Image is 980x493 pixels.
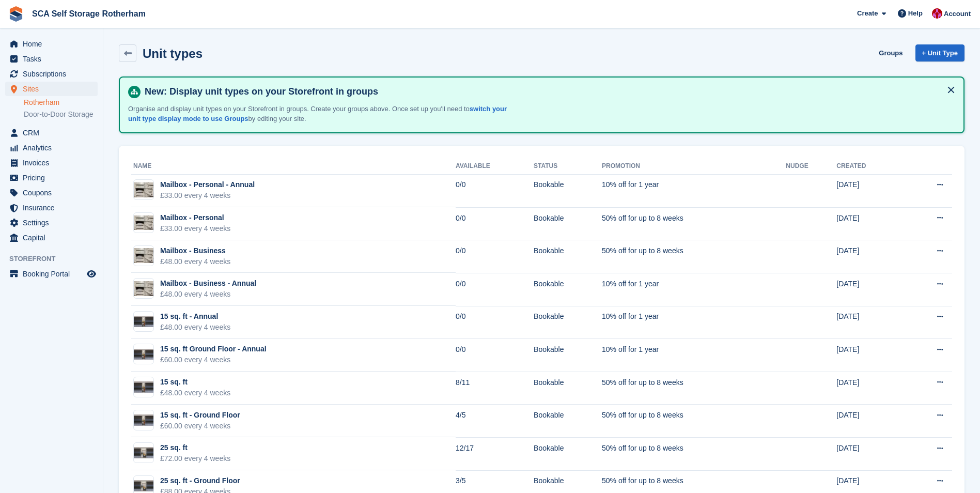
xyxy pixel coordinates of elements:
div: Mailbox - Business - Annual [160,278,256,289]
h2: Unit types [143,47,203,60]
div: £33.00 every 4 weeks [160,190,255,201]
th: Name [131,158,456,175]
span: Storefront [9,254,103,264]
img: 15%20SQ.FT.jpg [134,381,153,393]
td: 50% off for up to 8 weeks [602,372,786,405]
td: Bookable [534,207,602,240]
td: Bookable [534,405,602,438]
p: Organise and display unit types on your Storefront in groups. Create your groups above. Once set ... [128,104,516,124]
td: 50% off for up to 8 weeks [602,207,786,240]
a: + Unit Type [915,44,965,61]
span: Create [857,8,878,19]
a: menu [5,230,98,245]
a: menu [5,82,98,96]
a: menu [5,267,98,281]
td: Bookable [534,339,602,372]
span: Settings [23,215,85,230]
img: Unknown-4.jpeg [134,281,153,296]
div: 25 sq. ft - Ground Floor [160,475,240,486]
a: menu [5,141,98,155]
div: £48.00 every 4 weeks [160,322,230,333]
td: Bookable [534,437,602,470]
img: 15%20SQ.FT.jpg [134,414,153,426]
th: Status [534,158,602,175]
div: Mailbox - Personal - Annual [160,179,255,190]
div: £48.00 every 4 weeks [160,388,230,398]
td: [DATE] [836,405,903,438]
td: 12/17 [456,437,534,470]
span: Capital [23,230,85,245]
th: Created [836,158,903,175]
td: 0/0 [456,174,534,207]
span: Help [908,8,923,19]
span: Coupons [23,186,85,200]
div: £48.00 every 4 weeks [160,289,256,300]
td: 8/11 [456,372,534,405]
div: Mailbox - Personal [160,212,230,223]
td: [DATE] [836,174,903,207]
a: menu [5,215,98,230]
span: Invoices [23,156,85,170]
a: menu [5,52,98,66]
img: 15%20SQ.FT.jpg [134,316,153,327]
span: Subscriptions [23,67,85,81]
td: 0/0 [456,207,534,240]
a: menu [5,201,98,215]
span: Analytics [23,141,85,155]
a: menu [5,126,98,140]
td: [DATE] [836,339,903,372]
span: CRM [23,126,85,140]
td: 10% off for 1 year [602,273,786,306]
div: £48.00 every 4 weeks [160,256,230,267]
td: Bookable [534,273,602,306]
td: Bookable [534,306,602,339]
img: 25%20SQ.FT.jpg [134,480,153,491]
td: Bookable [534,174,602,207]
td: 50% off for up to 8 weeks [602,437,786,470]
div: Mailbox - Business [160,245,230,256]
div: £33.00 every 4 weeks [160,223,230,234]
a: Groups [875,44,907,61]
td: 50% off for up to 8 weeks [602,405,786,438]
td: 10% off for 1 year [602,174,786,207]
a: Door-to-Door Storage [24,110,98,119]
span: Account [944,9,971,19]
td: 0/0 [456,339,534,372]
th: Promotion [602,158,786,175]
img: Unknown-4.jpeg [134,215,153,230]
div: 15 sq. ft [160,377,230,388]
td: [DATE] [836,207,903,240]
img: 25%20SQ.FT.jpg [134,447,153,458]
img: Unknown-4.jpeg [134,248,153,263]
img: Unknown-4.jpeg [134,182,153,197]
div: 15 sq. ft - Ground Floor [160,410,240,421]
td: 0/0 [456,306,534,339]
a: menu [5,67,98,81]
div: £60.00 every 4 weeks [160,421,240,432]
a: SCA Self Storage Rotherham [28,5,150,22]
span: Tasks [23,52,85,66]
a: menu [5,171,98,185]
div: 15 sq. ft - Annual [160,311,230,322]
div: £60.00 every 4 weeks [160,355,267,365]
div: 15 sq. ft Ground Floor - Annual [160,344,267,355]
span: Pricing [23,171,85,185]
div: 25 sq. ft [160,442,230,453]
td: 10% off for 1 year [602,339,786,372]
a: Rotherham [24,98,98,107]
td: 10% off for 1 year [602,306,786,339]
td: 0/0 [456,273,534,306]
td: [DATE] [836,273,903,306]
td: [DATE] [836,306,903,339]
th: Available [456,158,534,175]
img: stora-icon-8386f47178a22dfd0bd8f6a31ec36ba5ce8667c1dd55bd0f319d3a0aa187defe.svg [8,6,24,22]
td: Bookable [534,240,602,273]
th: Nudge [786,158,836,175]
a: menu [5,37,98,51]
a: Preview store [85,268,98,280]
span: Insurance [23,201,85,215]
span: Home [23,37,85,51]
td: [DATE] [836,437,903,470]
td: [DATE] [836,240,903,273]
a: menu [5,156,98,170]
